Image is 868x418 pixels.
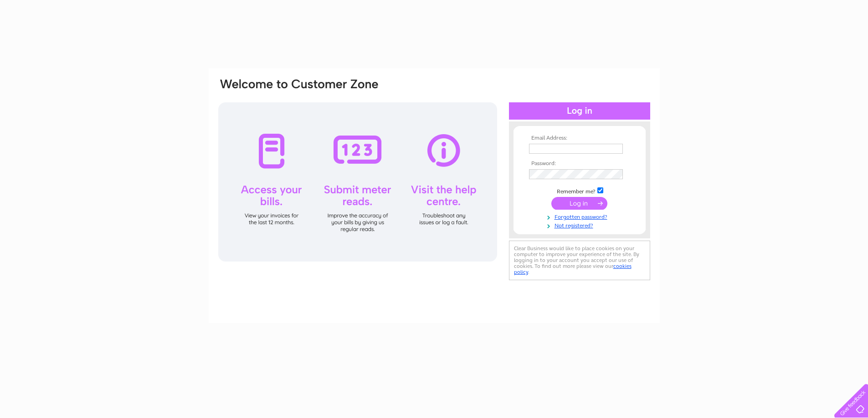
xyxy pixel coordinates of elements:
[551,197,607,210] input: Submit
[527,161,632,167] th: Password:
[514,263,632,275] a: cookies policy
[527,135,632,141] th: Email Address:
[509,241,650,280] div: Clear Business would like to place cookies on your computer to improve your experience of the sit...
[527,186,632,195] td: Remember me?
[529,221,632,229] a: Not registered?
[529,212,632,221] a: Forgotten password?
